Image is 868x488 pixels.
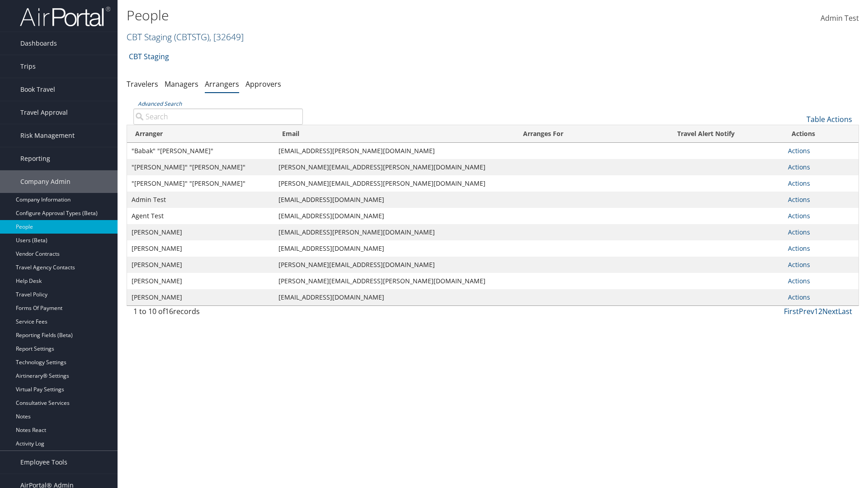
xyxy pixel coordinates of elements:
a: Travelers [127,79,158,89]
td: [PERSON_NAME] [127,273,274,289]
span: Risk Management [20,124,75,147]
span: Book Travel [20,78,55,101]
span: Company Admin [20,170,71,193]
a: Actions [788,277,810,285]
a: Actions [788,211,810,220]
a: Arrangers [205,79,239,89]
td: [EMAIL_ADDRESS][PERSON_NAME][DOMAIN_NAME] [274,143,515,159]
span: Employee Tools [20,451,67,474]
a: Actions [788,146,810,155]
td: "[PERSON_NAME]" "[PERSON_NAME]" [127,159,274,175]
a: Approvers [245,79,281,89]
a: Actions [788,244,810,253]
td: [PERSON_NAME] [127,240,274,257]
th: Travel Alert Notify: activate to sort column ascending [629,125,783,143]
a: Advanced Search [138,100,182,108]
td: [EMAIL_ADDRESS][PERSON_NAME][DOMAIN_NAME] [274,224,515,240]
td: [PERSON_NAME] [127,224,274,240]
span: Admin Test [821,13,859,23]
a: Next [822,306,838,316]
a: First [784,306,799,316]
a: Actions [788,228,810,236]
td: Agent Test [127,208,274,224]
a: Table Actions [807,114,852,124]
a: CBT Staging [129,47,169,66]
img: airportal-logo.png [20,6,110,27]
td: [EMAIL_ADDRESS][DOMAIN_NAME] [274,240,515,257]
td: [PERSON_NAME][EMAIL_ADDRESS][PERSON_NAME][DOMAIN_NAME] [274,175,515,192]
a: Last [838,306,852,316]
td: Admin Test [127,192,274,208]
span: 16 [165,306,173,316]
td: [PERSON_NAME][EMAIL_ADDRESS][PERSON_NAME][DOMAIN_NAME] [274,273,515,289]
th: Actions [783,125,859,143]
a: 1 [814,306,818,316]
td: [PERSON_NAME] [127,257,274,273]
a: Actions [788,293,810,301]
th: Arranges For: activate to sort column ascending [515,125,629,143]
td: [EMAIL_ADDRESS][DOMAIN_NAME] [274,289,515,305]
span: , [ 32649 ] [209,31,244,43]
th: Email: activate to sort column ascending [274,125,515,143]
span: Trips [20,55,36,78]
span: Reporting [20,147,50,170]
td: [PERSON_NAME][EMAIL_ADDRESS][PERSON_NAME][DOMAIN_NAME] [274,159,515,175]
a: Prev [799,306,814,316]
a: Actions [788,179,810,188]
input: Advanced Search [133,108,303,125]
td: [PERSON_NAME][EMAIL_ADDRESS][DOMAIN_NAME] [274,257,515,273]
td: [EMAIL_ADDRESS][DOMAIN_NAME] [274,192,515,208]
a: Actions [788,195,810,204]
span: Travel Approval [20,101,68,124]
span: Dashboards [20,32,57,55]
td: "Babak" "[PERSON_NAME]" [127,143,274,159]
a: Managers [165,79,198,89]
a: Admin Test [821,5,859,33]
h1: People [127,6,615,25]
a: Actions [788,260,810,269]
span: ( CBTSTG ) [174,31,209,43]
a: CBT Staging [127,31,244,43]
td: "[PERSON_NAME]" "[PERSON_NAME]" [127,175,274,192]
a: 2 [818,306,822,316]
a: Actions [788,163,810,171]
td: [PERSON_NAME] [127,289,274,305]
div: 1 to 10 of records [133,306,303,321]
td: [EMAIL_ADDRESS][DOMAIN_NAME] [274,208,515,224]
th: Arranger: activate to sort column descending [127,125,274,143]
